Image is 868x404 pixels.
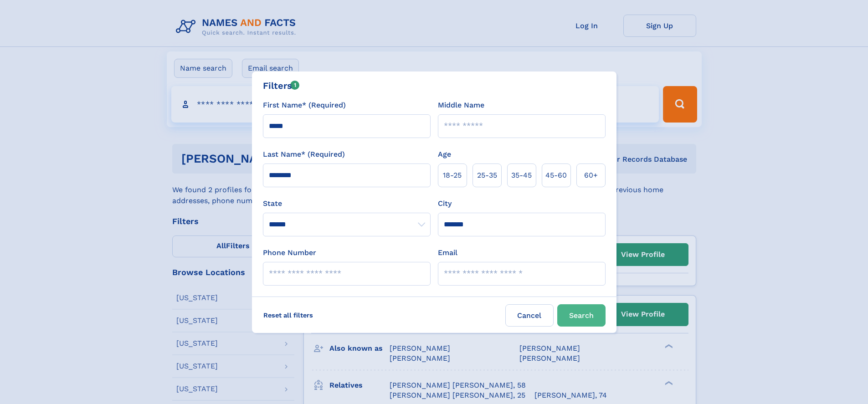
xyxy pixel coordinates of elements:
[438,198,452,209] label: City
[438,247,457,258] label: Email
[263,247,316,258] label: Phone Number
[557,304,606,327] button: Search
[584,170,598,181] span: 60+
[545,170,567,181] span: 45‑60
[263,100,346,111] label: First Name* (Required)
[263,79,300,92] div: Filters
[505,304,554,327] label: Cancel
[257,304,319,326] label: Reset all filters
[438,149,451,160] label: Age
[443,170,462,181] span: 18‑25
[438,100,484,111] label: Middle Name
[511,170,532,181] span: 35‑45
[263,198,431,209] label: State
[263,149,345,160] label: Last Name* (Required)
[477,170,497,181] span: 25‑35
